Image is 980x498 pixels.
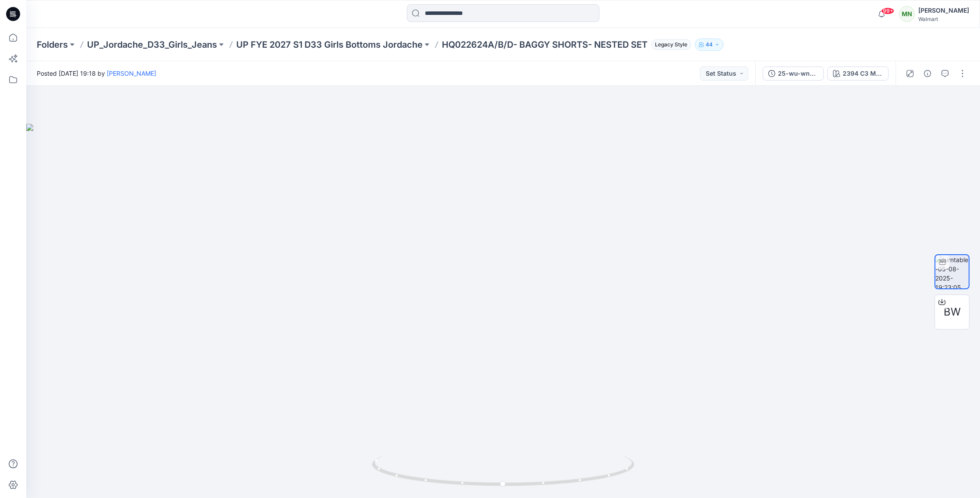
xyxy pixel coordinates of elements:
[37,69,156,78] span: Posted [DATE] 19:18 by
[651,39,691,50] span: Legacy Style
[87,39,217,51] a: UP_Jordache_D33_Girls_Jeans
[920,67,934,81] button: Details
[778,69,818,78] div: 25-wu-wn-2394 1st all size 08052025 (1)
[695,39,724,51] button: 44
[918,16,969,22] div: Walmart
[442,39,647,51] p: HQ022624A/B/D- BAGGY SHORTS- NESTED SET
[37,39,68,51] a: Folders
[843,69,883,78] div: 2394 C3 MDWS
[236,39,423,51] a: UP FYE 2027 S1 D33 Girls Bottoms Jordache
[827,67,889,81] button: 2394 C3 MDWS
[647,39,691,51] button: Legacy Style
[763,67,824,81] button: 25-wu-wn-2394 1st all size 08052025 (1)
[918,5,969,16] div: [PERSON_NAME]
[899,6,915,22] div: MN
[706,40,713,49] p: 44
[944,304,961,320] span: BW
[935,255,969,288] img: turntable-05-08-2025-19:23:05
[107,70,156,77] a: [PERSON_NAME]
[881,7,894,14] span: 99+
